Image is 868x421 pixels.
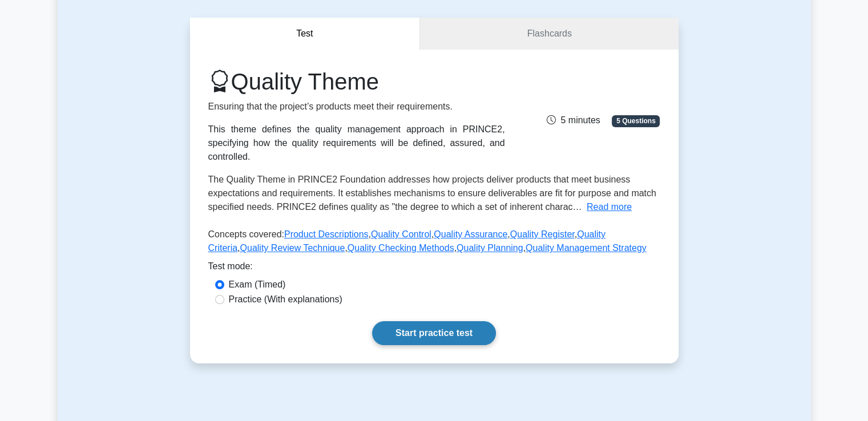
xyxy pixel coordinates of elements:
span: 5 minutes [547,115,600,125]
p: Ensuring that the project’s products meet their requirements. [208,100,505,114]
a: Flashcards [420,18,678,50]
label: Practice (With explanations) [229,293,342,306]
a: Quality Management Strategy [526,243,647,253]
a: Quality Control [371,229,431,239]
span: The Quality Theme in PRINCE2 Foundation addresses how projects deliver products that meet busines... [208,175,656,212]
h1: Quality Theme [208,68,505,95]
a: Product Descriptions [284,229,369,239]
button: Test [190,18,421,50]
span: 5 Questions [612,115,660,127]
a: Quality Checking Methods [348,243,454,253]
a: Start practice test [372,321,496,345]
label: Exam (Timed) [229,278,286,292]
p: Concepts covered: , , , , , , , , [208,228,660,260]
a: Quality Register [510,229,575,239]
a: Quality Review Technique [240,243,345,253]
a: Quality Assurance [434,229,507,239]
div: This theme defines the quality management approach in PRINCE2, specifying how the quality require... [208,123,505,164]
a: Quality Planning [457,243,523,253]
div: Test mode: [208,260,660,278]
button: Read more [587,200,632,214]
